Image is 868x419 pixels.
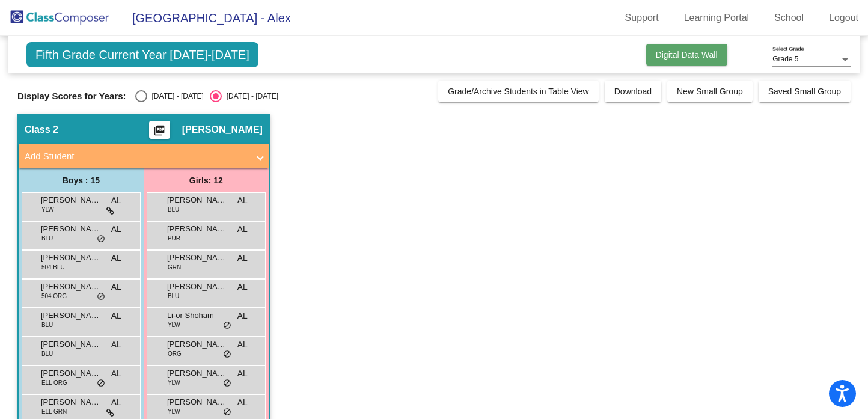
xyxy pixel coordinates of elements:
[168,378,180,387] span: YLW
[167,281,227,293] span: [PERSON_NAME]
[25,124,58,136] span: Class 2
[167,310,227,322] span: Li-or Shoham
[168,205,179,214] span: BLU
[41,310,101,322] span: [PERSON_NAME]
[41,378,67,387] span: ELL ORG
[144,168,269,192] div: Girls: 12
[223,350,231,359] span: do_not_disturb_alt
[97,379,105,388] span: do_not_disturb_alt
[438,81,599,102] button: Grade/Archive Students in Table View
[167,338,227,350] span: [PERSON_NAME]
[168,320,180,329] span: YLW
[41,349,53,358] span: BLU
[97,292,105,302] span: do_not_disturb_alt
[25,150,248,164] mat-panel-title: Add Student
[237,281,248,293] span: AL
[759,81,851,102] button: Saved Small Group
[223,321,231,331] span: do_not_disturb_alt
[147,91,204,102] div: [DATE] - [DATE]
[41,234,53,243] span: BLU
[677,87,743,96] span: New Small Group
[237,367,248,380] span: AL
[168,292,179,301] span: BLU
[19,168,144,192] div: Boys : 15
[111,223,121,236] span: AL
[97,234,105,244] span: do_not_disturb_alt
[237,310,248,322] span: AL
[168,407,180,416] span: YLW
[819,8,868,28] a: Logout
[768,87,841,96] span: Saved Small Group
[605,81,661,102] button: Download
[614,87,652,96] span: Download
[237,252,248,265] span: AL
[237,396,248,409] span: AL
[41,320,53,329] span: BLU
[167,194,227,206] span: [PERSON_NAME]
[26,42,258,67] span: Fifth Grade Current Year [DATE]-[DATE]
[111,252,121,265] span: AL
[41,252,101,264] span: [PERSON_NAME]
[223,408,231,417] span: do_not_disturb_alt
[41,407,67,416] span: ELL GRN
[772,55,798,63] span: Grade 5
[111,338,121,351] span: AL
[111,396,121,409] span: AL
[152,124,167,141] mat-icon: picture_as_pdf
[168,349,182,358] span: ORG
[111,310,121,322] span: AL
[223,379,231,388] span: do_not_disturb_alt
[237,194,248,207] span: AL
[167,367,227,379] span: [PERSON_NAME]
[448,87,589,96] span: Grade/Archive Students in Table View
[182,124,263,136] span: [PERSON_NAME]
[41,367,101,379] span: [PERSON_NAME]
[111,281,121,293] span: AL
[41,396,101,408] span: [PERSON_NAME]
[111,367,121,380] span: AL
[168,234,180,243] span: PUR
[646,44,727,66] button: Digital Data Wall
[237,223,248,236] span: AL
[667,81,753,102] button: New Small Group
[41,223,101,235] span: [PERSON_NAME]
[19,144,269,168] mat-expansion-panel-header: Add Student
[168,263,181,272] span: GRN
[41,281,101,293] span: [PERSON_NAME]
[674,8,759,28] a: Learning Portal
[41,292,67,301] span: 504 ORG
[167,396,227,408] span: [PERSON_NAME]
[765,8,813,28] a: School
[41,338,101,350] span: [PERSON_NAME]
[41,194,101,206] span: [PERSON_NAME]
[111,194,121,207] span: AL
[17,91,126,102] span: Display Scores for Years:
[237,338,248,351] span: AL
[120,8,291,28] span: [GEOGRAPHIC_DATA] - Alex
[167,223,227,235] span: [PERSON_NAME]
[616,8,668,28] a: Support
[41,205,54,214] span: YLW
[222,91,278,102] div: [DATE] - [DATE]
[656,50,718,60] span: Digital Data Wall
[135,90,278,102] mat-radio-group: Select an option
[41,263,65,272] span: 504 BLU
[149,121,170,139] button: Print Students Details
[167,252,227,264] span: [PERSON_NAME]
